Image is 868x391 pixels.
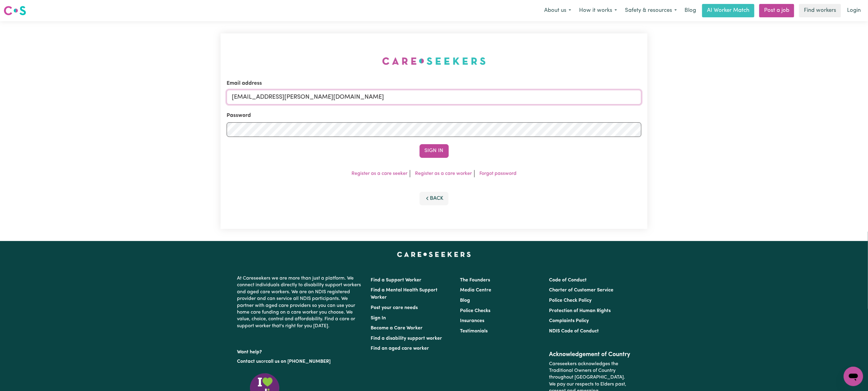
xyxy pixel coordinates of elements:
[371,305,418,310] a: Post your care needs
[843,4,864,17] a: Login
[420,192,449,205] button: Back
[227,80,262,87] label: Email address
[237,273,364,332] p: At Careseekers we are more than just a platform. We connect individuals directly to disability su...
[799,4,841,17] a: Find workers
[549,308,611,313] a: Protection of Human Rights
[4,4,26,18] a: Careseekers logo
[371,316,386,321] a: Sign In
[397,252,471,257] a: Careseekers home page
[621,4,681,17] button: Safety & resources
[352,171,407,176] a: Register as a care seeker
[460,318,484,323] a: Insurances
[371,278,422,283] a: Find a Support Worker
[4,5,26,16] img: Careseekers logo
[371,288,438,300] a: Find a Mental Health Support Worker
[227,90,641,104] input: Email address
[237,346,364,355] p: Want help?
[549,329,599,334] a: NDIS Code of Conduct
[266,359,331,364] a: call us on [PHONE_NUMBER]
[237,359,261,364] a: Contact us
[759,4,794,17] a: Post a job
[371,346,429,351] a: Find an aged care worker
[460,298,470,303] a: Blog
[575,4,621,17] button: How it works
[681,4,700,17] a: Blog
[549,298,592,303] a: Police Check Policy
[460,278,490,283] a: The Founders
[702,4,754,17] a: AI Worker Match
[237,356,364,367] p: or
[415,171,472,176] a: Register as a care worker
[549,288,613,293] a: Charter of Customer Service
[371,336,442,341] a: Find a disability support worker
[479,171,516,176] a: Forgot password
[227,112,251,120] label: Password
[460,329,488,334] a: Testimonials
[540,4,575,17] button: About us
[549,318,589,323] a: Complaints Policy
[460,308,490,313] a: Police Checks
[549,351,631,358] h2: Acknowledgement of Country
[371,326,423,331] a: Become a Care Worker
[460,288,491,293] a: Media Centre
[844,367,863,386] iframe: Button to launch messaging window, conversation in progress
[549,278,587,283] a: Code of Conduct
[420,144,449,158] button: Sign In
